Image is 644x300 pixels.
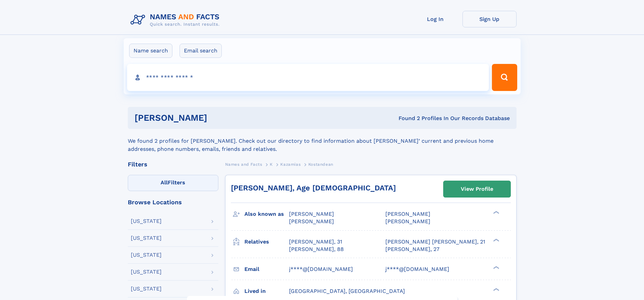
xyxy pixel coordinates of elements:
input: search input [127,64,489,91]
div: Browse Locations [128,199,218,205]
a: [PERSON_NAME], Age [DEMOGRAPHIC_DATA] [231,184,396,192]
span: Kostandean [308,162,333,167]
h3: Lived in [244,285,289,297]
div: [US_STATE] [131,218,162,224]
span: [GEOGRAPHIC_DATA], [GEOGRAPHIC_DATA] [289,288,405,294]
img: Logo Names and Facts [128,11,225,29]
div: We found 2 profiles for [PERSON_NAME]. Check out our directory to find information about [PERSON_... [128,129,517,153]
span: [PERSON_NAME] [289,218,334,225]
div: [US_STATE] [131,286,162,292]
a: [PERSON_NAME], 27 [385,246,439,253]
div: ❯ [492,238,500,242]
div: ❯ [492,265,500,270]
div: ❯ [492,210,500,215]
label: Filters [128,175,218,191]
h3: Email [244,263,289,275]
a: [PERSON_NAME], 31 [289,238,342,246]
label: Email search [180,44,222,58]
a: K [270,160,273,168]
span: [PERSON_NAME] [289,211,334,217]
div: Found 2 Profiles In Our Records Database [303,115,510,122]
span: K [270,162,273,167]
h1: [PERSON_NAME] [135,114,303,122]
a: Sign Up [462,11,517,27]
a: View Profile [444,181,510,197]
a: Names and Facts [225,160,262,168]
div: [US_STATE] [131,269,162,275]
label: Name search [129,44,172,58]
h3: Relatives [244,236,289,248]
span: Kazamias [280,162,301,167]
div: ❯ [492,287,500,292]
a: [PERSON_NAME], 88 [289,246,344,253]
a: [PERSON_NAME] [PERSON_NAME], 21 [385,238,485,246]
span: [PERSON_NAME] [385,211,430,217]
button: Search Button [492,64,517,91]
div: Filters [128,161,218,167]
a: Log In [408,11,462,27]
a: Kazamias [280,160,301,168]
span: All [161,179,168,186]
span: [PERSON_NAME] [385,218,430,225]
div: View Profile [461,181,493,197]
div: [US_STATE] [131,252,162,258]
div: [US_STATE] [131,235,162,241]
h3: Also known as [244,208,289,220]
